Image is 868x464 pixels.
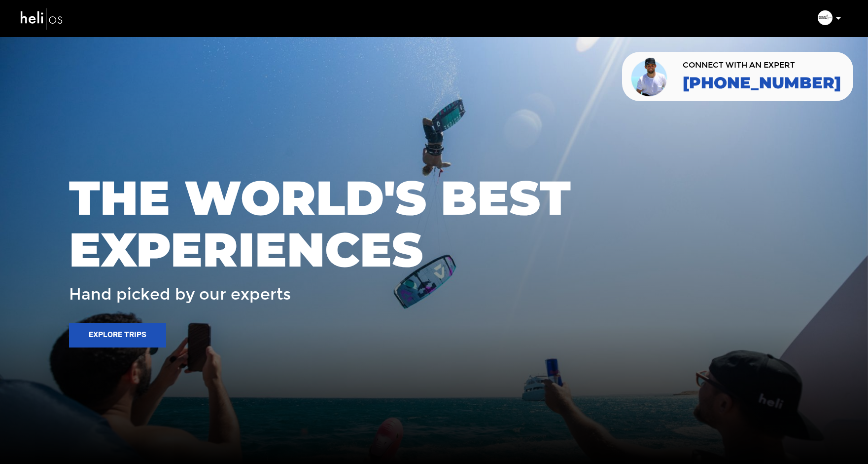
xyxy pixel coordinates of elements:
[683,61,841,69] span: CONNECT WITH AN EXPERT
[69,286,291,303] span: Hand picked by our experts
[683,74,841,92] a: [PHONE_NUMBER]
[818,10,833,25] img: 2fc09df56263535bfffc428f72fcd4c8.png
[629,56,670,97] img: contact our team
[69,172,799,276] span: THE WORLD'S BEST EXPERIENCES
[20,5,64,32] img: heli-logo
[69,323,166,348] button: Explore Trips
